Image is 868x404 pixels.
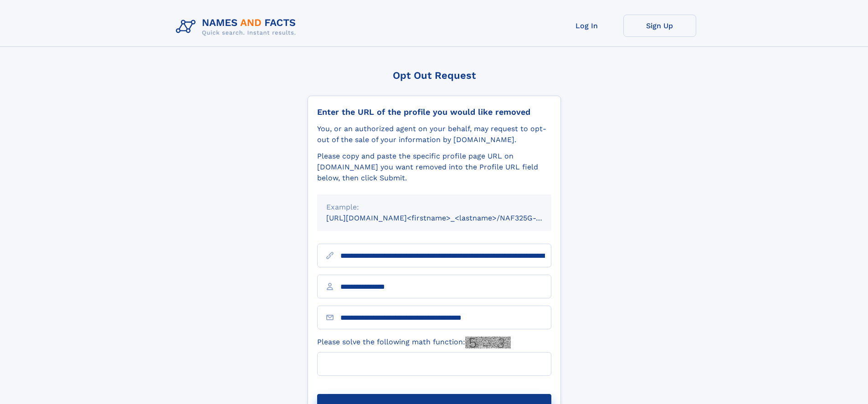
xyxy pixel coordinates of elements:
[172,15,303,39] img: Logo Names and Facts
[317,107,551,117] div: Enter the URL of the profile you would like removed
[308,70,561,81] div: Opt Out Request
[317,151,551,184] div: Please copy and paste the specific profile page URL on [DOMAIN_NAME] you want removed into the Pr...
[317,123,551,145] div: You, or an authorized agent on your behalf, may request to opt-out of the sale of your informatio...
[326,202,542,213] div: Example:
[550,15,623,37] a: Log In
[326,214,569,222] small: [URL][DOMAIN_NAME]<firstname>_<lastname>/NAF325G-xxxxxxxx
[317,337,511,348] label: Please solve the following math function:
[623,15,696,37] a: Sign Up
